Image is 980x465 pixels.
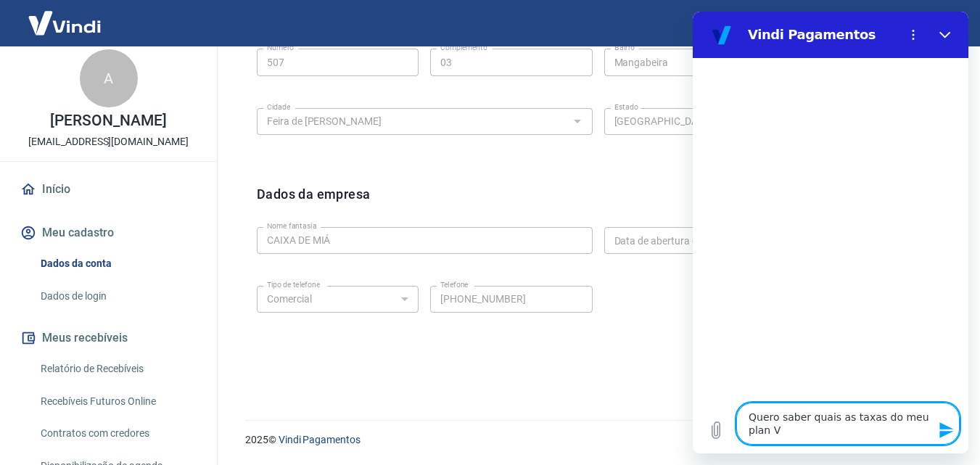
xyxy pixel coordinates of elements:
button: Meu cadastro [17,217,199,249]
label: Nome fantasia [267,221,317,231]
label: Tipo de telefone [267,279,320,290]
label: Telefone [440,279,469,290]
p: 2025 © [245,432,945,448]
a: Início [17,173,199,205]
input: Digite aqui algumas palavras para buscar a cidade [261,112,564,131]
p: [EMAIL_ADDRESS][DOMAIN_NAME] [28,134,189,149]
a: Relatório de Recebíveis [35,354,199,384]
a: Contratos com credores [35,419,199,448]
button: Sair [910,10,963,37]
label: Bairro [614,42,635,53]
img: Vindi [17,1,112,45]
a: Recebíveis Futuros Online [35,387,199,416]
input: DD/MM/YYYY [604,227,904,254]
p: [PERSON_NAME] [50,113,166,128]
iframe: Janela de mensagens [693,12,968,453]
a: Dados de login [35,281,199,311]
a: Vindi Pagamentos [279,434,361,445]
label: Estado [614,102,638,112]
label: Cidade [267,102,290,112]
div: A [80,49,138,107]
button: Meus recebíveis [17,322,199,354]
a: Dados da conta [35,249,199,279]
h6: Dados da empresa [257,184,370,221]
label: Número [267,42,294,53]
label: Complemento [440,42,487,53]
